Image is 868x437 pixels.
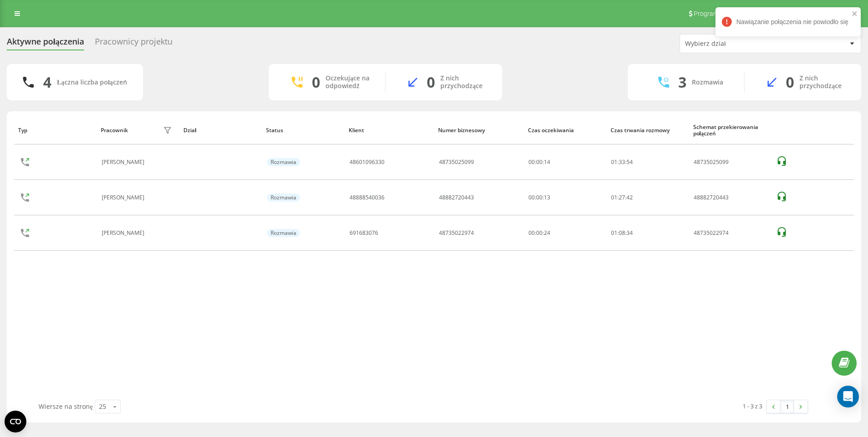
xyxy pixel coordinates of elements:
[325,74,371,90] div: Oczekujące na odpowiedź
[350,159,385,165] div: 48601096330
[694,194,766,201] div: 48882720443
[692,79,723,86] div: Rozmawia
[102,159,147,165] div: [PERSON_NAME]
[438,127,519,134] div: Numer biznesowy
[837,386,859,407] div: Open Intercom Messenger
[685,40,794,48] div: Wybierz dział
[694,159,766,165] div: 48735025099
[611,127,685,134] div: Czas trwania rozmowy
[626,229,633,237] span: 34
[528,194,601,201] div: 00:00:13
[43,74,51,91] div: 4
[619,194,625,201] span: 27
[852,10,858,19] button: close
[95,37,173,51] div: Pracownicy projektu
[611,230,633,236] div: : :
[799,74,848,90] div: Z nich przychodzące
[427,74,435,91] div: 0
[350,230,378,236] div: 691683076
[715,7,861,36] div: Nawiązanie połączenia nie powiodło się
[439,230,474,236] div: 48735022974
[7,37,84,51] div: Aktywne połączenia
[102,194,147,201] div: [PERSON_NAME]
[267,194,300,202] div: Rozmawia
[39,402,93,411] span: Wiersze na stronę
[678,74,686,91] div: 3
[694,10,742,17] span: Program poleceń
[693,124,767,137] div: Schemat przekierowania połączeń
[439,159,474,165] div: 48735025099
[5,411,26,432] button: Open CMP widget
[267,158,300,166] div: Rozmawia
[18,127,92,134] div: Typ
[349,127,429,134] div: Klient
[611,159,633,165] div: : :
[528,159,601,165] div: 00:00:14
[611,194,633,201] div: : :
[611,229,617,237] span: 01
[57,79,127,86] div: Łączna liczba połączeń
[743,402,762,411] div: 1 - 3 z 3
[528,230,601,236] div: 00:00:24
[101,127,128,134] div: Pracownik
[626,158,633,166] span: 54
[611,158,617,166] span: 01
[102,230,147,236] div: [PERSON_NAME]
[780,400,794,413] a: 1
[611,194,617,201] span: 01
[312,74,320,91] div: 0
[786,74,794,91] div: 0
[99,402,106,411] div: 25
[619,158,625,166] span: 33
[626,194,633,201] span: 42
[350,194,385,201] div: 48888540036
[266,127,340,134] div: Status
[694,230,766,236] div: 48735022974
[439,194,474,201] div: 48882720443
[267,229,300,237] div: Rozmawia
[619,229,625,237] span: 08
[528,127,602,134] div: Czas oczekiwania
[183,127,257,134] div: Dział
[440,74,488,90] div: Z nich przychodzące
